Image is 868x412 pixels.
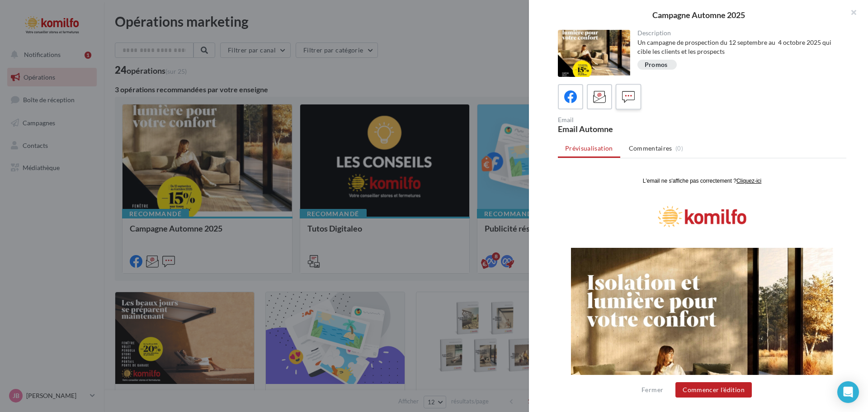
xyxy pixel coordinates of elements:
img: Design_sans_titre_40.png [88,21,201,66]
span: (0) [675,145,683,152]
button: Fermer [638,384,667,395]
div: Promos [645,62,668,68]
a: Cliquez-ici [179,5,203,11]
div: Email [558,117,698,123]
div: Campagne Automne 2025 [543,11,854,19]
div: Description [637,30,840,36]
span: L'email ne s'affiche pas correctement ? [85,5,179,11]
div: Un campagne de prospection du 12 septembre au 4 octobre 2025 qui cible les clients et les prospects [637,38,840,56]
span: Commentaires [629,144,672,153]
button: Commencer l'édition [675,382,752,398]
div: Email Automne [558,125,698,133]
img: Design_sans_titre_1.jpg [13,75,275,337]
div: Open Intercom Messenger [837,381,859,403]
